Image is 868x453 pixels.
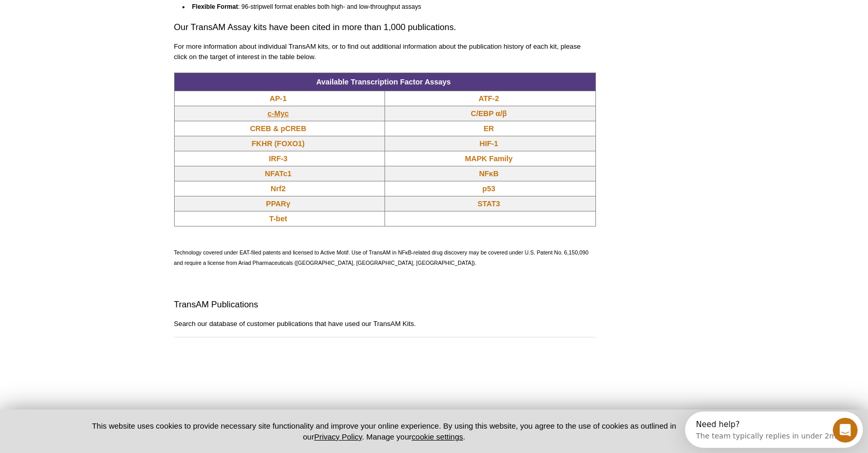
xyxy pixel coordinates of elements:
[269,214,287,224] a: T-bet
[267,108,289,119] a: c-Myc
[252,138,305,149] a: FKHR (FOXO1)
[479,138,498,149] a: HIF-1
[471,108,507,119] a: C/EBP α/β
[11,17,151,28] div: The team typically replies in under 2m
[479,168,499,179] a: NFκB
[685,412,863,448] iframe: Intercom live chat discovery launcher
[483,123,494,134] a: ER
[174,21,596,34] h3: Our TransAM Assay kits have been cited in more than 1,000 publications.
[314,432,362,441] a: Privacy Policy
[411,432,463,441] button: cookie settings
[833,418,858,443] iframe: Intercom live chat
[174,41,596,62] p: For more information about individual TransAM kits, or to find out additional information about t...
[174,299,596,311] h2: TransAM Publications
[250,123,306,134] a: CREB & pCREB
[74,420,694,442] p: This website uses cookies to provide necessary site functionality and improve your online experie...
[271,183,286,194] a: Nrf2
[465,153,513,164] a: MAPK Family
[265,168,291,179] a: NFATc1
[478,199,500,209] a: STAT3
[174,249,589,266] span: Technology covered under EAT-filed patents and licensed to Active Motif. Use of TransAM in NFκB-r...
[266,199,290,209] a: PPARγ
[192,3,238,10] strong: Flexible Format
[316,78,451,86] span: Available Transcription Factor Assays
[482,183,495,194] a: p53
[269,153,288,164] a: IRF-3
[11,9,151,17] div: Need help?
[4,4,182,33] div: Open Intercom Messenger
[269,93,287,104] a: AP-1
[174,319,596,329] p: Search our database of customer publications that have used our TransAM Kits.
[478,93,499,104] a: ATF-2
